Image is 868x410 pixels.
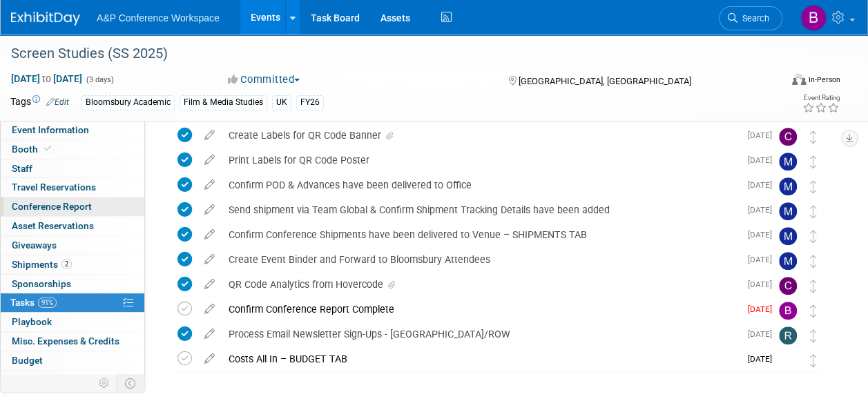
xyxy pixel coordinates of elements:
img: Barbara Cohen Bastos [779,302,797,320]
a: edit [197,228,222,241]
span: 2 [61,259,72,269]
div: Film & Media Studies [180,95,267,110]
span: Shipments [12,259,72,270]
a: edit [197,179,222,191]
a: Shipments2 [1,255,144,274]
span: [DATE] [DATE] [10,72,83,85]
i: Move task [810,230,817,243]
span: A&P Conference Workspace [97,12,220,23]
div: Event Format [720,72,840,92]
img: Rhianna Blackburn [779,326,797,344]
span: Budget [12,355,43,366]
span: Staff [12,163,32,174]
img: Christine Ritchlin [779,277,797,295]
span: Sponsorships [12,278,71,289]
td: Personalize Event Tab Strip [93,374,117,392]
a: edit [197,129,222,141]
img: Matt Hambridge [779,252,797,270]
i: Move task [810,354,817,367]
div: Costs All In – BUDGET TAB [222,347,740,371]
div: Screen Studies (SS 2025) [6,41,769,66]
a: Search [719,6,782,30]
span: [DATE] [748,304,779,314]
span: Event Information [12,124,89,135]
span: (3 days) [85,75,114,84]
i: Move task [810,255,817,268]
a: edit [197,204,222,216]
i: Move task [810,205,817,218]
div: Print Labels for QR Code Poster [222,148,740,172]
div: Confirm Conference Report Complete [222,297,740,321]
img: Barbara Cohen Bastos [800,5,827,31]
span: 91% [38,297,57,308]
a: Misc. Expenses & Credits [1,332,144,351]
a: edit [197,253,222,266]
div: Process Email Newsletter Sign-Ups - [GEOGRAPHIC_DATA]/ROW [222,322,740,346]
img: Matt Hambridge [779,177,797,195]
i: Booth reservation complete [44,145,51,153]
img: Format-Inperson.png [792,74,806,85]
a: Booth [1,140,144,159]
img: Matt Hambridge [779,202,797,220]
span: Asset Reservations [12,220,94,231]
i: Move task [810,155,817,168]
a: Giveaways [1,236,144,255]
span: Tasks [10,297,57,308]
div: Send shipment via Team Global & Confirm Shipment Tracking Details have been added [222,198,740,222]
a: edit [197,353,222,365]
a: Tasks91% [1,293,144,312]
a: edit [197,328,222,340]
i: Move task [810,304,817,318]
div: FY26 [296,95,324,110]
i: Move task [810,130,817,144]
a: Travel Reservations [1,178,144,197]
div: Confirm POD & Advances have been delivered to Office [222,173,740,197]
span: [GEOGRAPHIC_DATA], [GEOGRAPHIC_DATA] [519,76,691,86]
img: Christine Ritchlin [779,128,797,146]
span: [DATE] [748,155,779,165]
a: edit [197,154,222,166]
span: [DATE] [748,329,779,339]
div: Create Event Binder and Forward to Bloomsbury Attendees [222,248,740,271]
div: Bloomsbury Academic [81,95,175,110]
span: Travel Reservations [12,182,96,193]
span: to [40,73,53,84]
i: Move task [810,180,817,193]
div: UK [272,95,291,110]
i: Move task [810,329,817,342]
span: [DATE] [748,230,779,240]
span: Search [737,13,769,23]
span: [DATE] [748,354,779,364]
a: edit [197,278,222,291]
span: Conference Report [12,201,92,212]
div: Confirm Conference Shipments have been delivered to Venue – SHIPMENTS TAB [222,223,740,246]
img: Anne Weston [779,351,797,369]
span: [DATE] [748,255,779,264]
a: Conference Report [1,197,144,216]
a: Event Information [1,121,144,139]
span: Giveaways [12,240,57,251]
td: Toggle Event Tabs [117,374,145,392]
button: Committed [223,72,305,87]
td: Tags [10,95,69,110]
span: [DATE] [748,205,779,215]
span: Misc. Expenses & Credits [12,335,119,346]
span: [DATE] [748,280,779,289]
span: [DATE] [748,130,779,140]
img: Matt Hambridge [779,153,797,170]
a: ROI, Objectives & ROO [1,371,144,389]
a: Playbook [1,313,144,331]
a: Sponsorships [1,275,144,293]
a: Asset Reservations [1,217,144,235]
span: Playbook [12,316,52,327]
div: Event Rating [802,95,840,101]
a: Staff [1,159,144,178]
img: ExhibitDay [11,12,80,26]
img: Matt Hambridge [779,227,797,245]
a: edit [197,303,222,315]
span: ROI, Objectives & ROO [12,374,104,385]
div: Create Labels for QR Code Banner [222,124,740,147]
div: QR Code Analytics from Hovercode [222,273,740,296]
div: In-Person [808,75,840,85]
a: Edit [46,97,69,107]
